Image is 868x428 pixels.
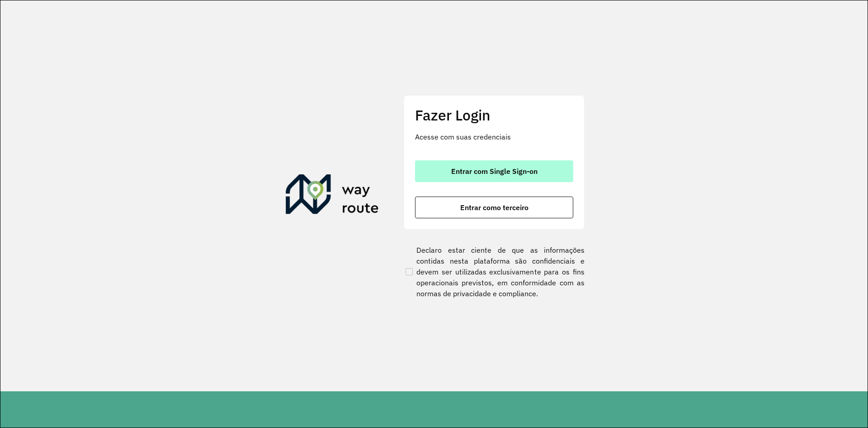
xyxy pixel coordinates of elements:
span: Entrar como terceiro [460,204,528,211]
h2: Fazer Login [415,106,573,124]
button: button [415,160,573,182]
img: Roteirizador AmbevTech [286,174,379,218]
p: Acesse com suas credenciais [415,131,573,142]
button: button [415,197,573,218]
span: Entrar com Single Sign-on [451,168,538,175]
label: Declaro estar ciente de que as informações contidas nesta plataforma são confidenciais e devem se... [404,245,585,299]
